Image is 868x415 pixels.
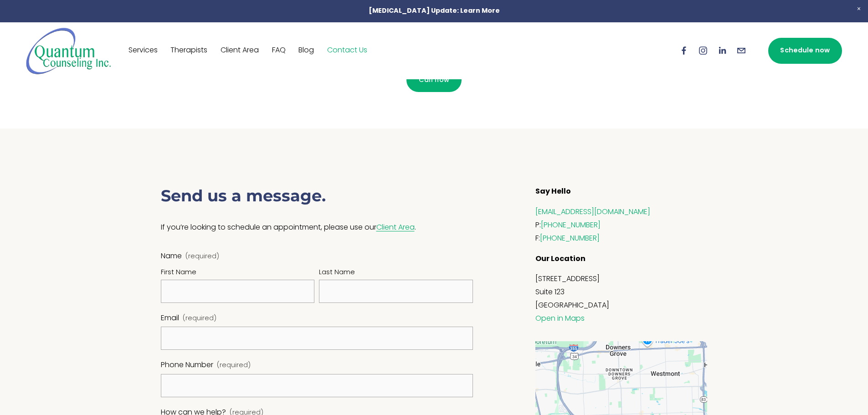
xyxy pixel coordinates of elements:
span: (required) [217,363,251,369]
a: Therapists [170,43,207,58]
p: P: F: [535,206,707,245]
div: First Name [161,267,315,280]
span: (required) [185,254,219,260]
a: Schedule now [768,38,842,64]
a: [PHONE_NUMBER] [541,220,601,231]
a: info@quantumcounselinginc.com [736,46,746,56]
img: Quantum Counseling Inc. | Change starts here. [26,27,111,75]
a: Client Area [376,222,415,234]
p: If you’re looking to schedule an appointment, please use our . [161,221,473,235]
a: Client Area [221,43,259,58]
a: FAQ [272,43,286,58]
a: Call now [406,68,462,92]
a: Services [128,43,158,58]
span: Email [161,312,179,325]
strong: Our Location [535,253,586,266]
a: [EMAIL_ADDRESS][DOMAIN_NAME] [535,206,650,218]
h3: Send us a message. [161,185,473,207]
strong: Say Hello [535,185,571,198]
a: Open in Maps [535,313,585,325]
a: Instagram [698,46,708,56]
a: Blog [298,43,314,58]
p: [STREET_ADDRESS] Suite 123 [GEOGRAPHIC_DATA] [535,273,707,325]
a: [PHONE_NUMBER] [540,233,600,245]
a: Facebook [679,46,689,56]
span: Name [161,250,182,263]
div: Last Name [319,267,473,280]
a: Contact Us [327,43,367,58]
a: LinkedIn [717,46,727,56]
span: Phone Number [161,359,213,372]
span: (required) [183,313,216,325]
